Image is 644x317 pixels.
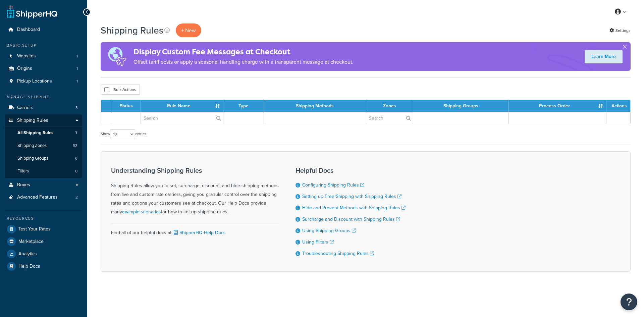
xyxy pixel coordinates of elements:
[302,216,400,223] a: Surcharge and Discount with Shipping Rules
[5,127,82,139] a: All Shipping Rules 7
[5,75,82,88] li: Pickup Locations
[111,167,279,216] div: Shipping Rules allow you to set, surcharge, discount, and hide shipping methods from live and cus...
[17,27,40,33] span: Dashboard
[5,102,82,114] a: Carriers 3
[73,143,77,149] span: 33
[17,105,34,111] span: Carriers
[17,130,53,136] span: All Shipping Rules
[17,78,52,84] span: Pickup Locations
[101,24,163,37] h1: Shipping Rules
[101,129,146,139] label: Show entries
[5,140,82,152] a: Shipping Zones 33
[7,5,57,18] a: ShipperHQ Home
[75,168,77,174] span: 0
[5,140,82,152] li: Shipping Zones
[17,182,30,188] span: Boxes
[17,66,32,71] span: Origins
[133,46,354,57] h4: Display Custom Fee Messages at Checkout
[5,23,82,36] a: Dashboard
[302,181,364,189] a: Configuring Shipping Rules
[5,43,82,48] div: Basic Setup
[5,165,82,177] a: Filters 0
[509,100,606,112] th: Process Order
[302,204,406,211] a: Hide and Prevent Methods with Shipping Rules
[5,62,82,75] li: Origins
[5,94,82,100] div: Manage Shipping
[5,152,82,165] li: Shipping Groups
[76,53,78,59] span: 1
[17,143,47,149] span: Shipping Zones
[5,248,82,260] a: Analytics
[110,129,135,139] select: Showentries
[17,156,48,161] span: Shipping Groups
[18,264,40,269] span: Help Docs
[17,53,36,59] span: Websites
[17,168,29,174] span: Filters
[302,250,374,257] a: Troubleshooting Shipping Rules
[5,179,82,191] a: Boxes
[606,100,630,112] th: Actions
[5,75,82,88] a: Pickup Locations 1
[5,216,82,221] div: Resources
[17,118,48,123] span: Shipping Rules
[172,229,226,236] a: ShipperHQ Help Docs
[621,294,637,310] button: Open Resource Center
[413,100,509,112] th: Shipping Groups
[609,26,631,35] a: Settings
[302,193,401,200] a: Setting up Free Shipping with Shipping Rules
[176,23,201,37] p: + New
[5,165,82,177] li: Filters
[585,50,623,63] a: Learn More
[76,78,78,84] span: 1
[5,114,82,178] li: Shipping Rules
[302,227,356,234] a: Using Shipping Groups
[366,100,413,112] th: Zones
[101,85,140,95] button: Bulk Actions
[5,223,82,235] a: Test Your Rates
[223,100,264,112] th: Type
[18,239,44,245] span: Marketplace
[17,195,58,200] span: Advanced Features
[366,112,413,124] input: Search
[112,100,141,112] th: Status
[141,112,223,124] input: Search
[5,114,82,127] a: Shipping Rules
[5,152,82,165] a: Shipping Groups 6
[5,260,82,272] a: Help Docs
[5,235,82,248] a: Marketplace
[18,251,37,257] span: Analytics
[302,239,334,246] a: Using Filters
[75,156,77,161] span: 6
[101,42,133,71] img: duties-banner-06bc72dcb5fe05cb3f9472aba00be2ae8eb53ab6f0d8bb03d382ba314ac3c341.png
[111,223,279,237] div: Find all of our helpful docs at:
[5,50,82,62] a: Websites 1
[133,57,354,67] p: Offset tariff costs or apply a seasonal handling charge with a transparent message at checkout.
[141,100,223,112] th: Rule Name
[75,105,78,111] span: 3
[5,191,82,204] a: Advanced Features 2
[111,167,279,174] h3: Understanding Shipping Rules
[296,167,406,174] h3: Helpful Docs
[5,127,82,139] li: All Shipping Rules
[5,102,82,114] li: Carriers
[75,195,78,200] span: 2
[5,50,82,62] li: Websites
[122,208,161,215] a: example scenarios
[5,62,82,75] a: Origins 1
[264,100,366,112] th: Shipping Methods
[76,66,78,71] span: 1
[5,191,82,204] li: Advanced Features
[75,130,77,136] span: 7
[18,226,51,232] span: Test Your Rates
